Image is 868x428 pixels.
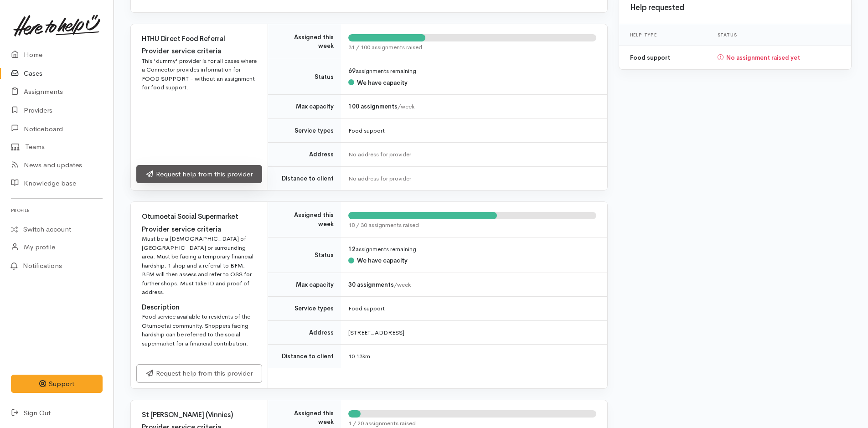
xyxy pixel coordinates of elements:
[625,4,846,12] h3: Help requested
[348,67,356,75] b: 69
[630,54,670,62] b: Food support
[268,24,341,59] td: Assigned this week
[268,345,341,368] td: Distance to client
[11,375,103,393] button: Support
[11,204,103,217] h6: Profile
[348,304,596,313] div: Food support
[268,166,341,190] td: Distance to client
[394,281,411,289] span: /week
[357,257,408,264] b: We have capacity
[142,224,221,235] label: Provider service criteria
[357,79,408,87] b: We have capacity
[362,352,370,360] span: km
[136,165,262,184] a: Request help from this provider
[348,43,596,52] div: 31 / 100 assignments raised
[348,245,356,253] b: 12
[348,352,596,361] div: 10.13
[136,364,262,383] a: Request help from this provider
[268,59,341,95] td: Status
[710,24,851,46] th: Status
[348,328,596,337] div: [STREET_ADDRESS]
[268,143,341,167] td: Address
[142,46,221,57] label: Provider service criteria
[142,57,257,92] div: This 'dummy' provider is for all cases where a Connector provides information for FOOD SUPPORT - ...
[348,281,394,289] b: 30 assignments
[142,302,180,313] label: Description
[348,126,596,135] div: Food support
[142,312,257,348] div: Food service available to residents of the Otumoetai community. Shoppers facing hardship can be r...
[268,273,341,297] td: Max capacity
[268,119,341,143] td: Service types
[142,411,257,419] h4: St [PERSON_NAME] (Vinnies)
[348,150,596,159] div: No address for provider
[348,221,596,230] div: 18 / 30 assignments raised
[142,35,257,43] h4: HTHU Direct Food Referral
[142,234,257,297] div: Must be a [DEMOGRAPHIC_DATA] of [GEOGRAPHIC_DATA] or surrounding area. Must be facing a temporary...
[348,174,596,183] div: No address for provider
[142,213,257,221] h4: Otumoetai Social Supermarket
[619,24,710,46] th: Help type
[268,95,341,119] td: Max capacity
[348,67,596,76] div: assignments remaining
[348,245,596,254] div: assignments remaining
[718,54,800,62] b: No assignment raised yet
[268,297,341,321] td: Service types
[268,237,341,273] td: Status
[348,419,596,428] div: 1 / 20 assignments raised
[348,103,398,110] b: 100 assignments
[268,320,341,345] td: Address
[398,103,414,110] span: /week
[268,202,341,237] td: Assigned this week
